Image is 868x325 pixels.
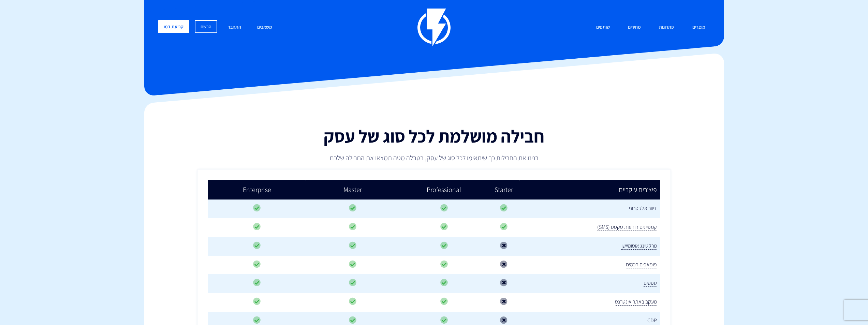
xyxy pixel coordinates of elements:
[195,20,217,33] a: הרשם
[629,205,657,212] span: דיוור אלקטרוני
[687,20,710,35] a: מוצרים
[623,20,646,35] a: מחירים
[626,261,657,268] span: פופאפים חכמים
[519,180,660,200] td: פיצ׳רים עיקריים
[249,153,619,163] p: בנינו את החבילות כך שיתאימו לכל סוג של עסק, בטבלה מטה תמצאו את החבילה שלכם
[591,20,615,35] a: שותפים
[306,180,400,200] td: Master
[644,279,657,287] span: טפסים
[400,180,488,200] td: Professional
[158,20,189,33] a: קביעת דמו
[615,298,657,306] span: מעקב באתר אינטרנט
[654,20,679,35] a: פתרונות
[208,180,306,200] td: Enterprise
[252,20,277,35] a: משאבים
[223,20,246,35] a: התחבר
[621,242,657,250] span: מרקטינג אוטומיישן
[597,223,657,231] span: קמפיינים הודעות טקסט (SMS)
[488,180,519,200] td: Starter
[647,317,657,324] span: CDP
[249,127,619,146] h1: חבילה מושלמת לכל סוג של עסק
